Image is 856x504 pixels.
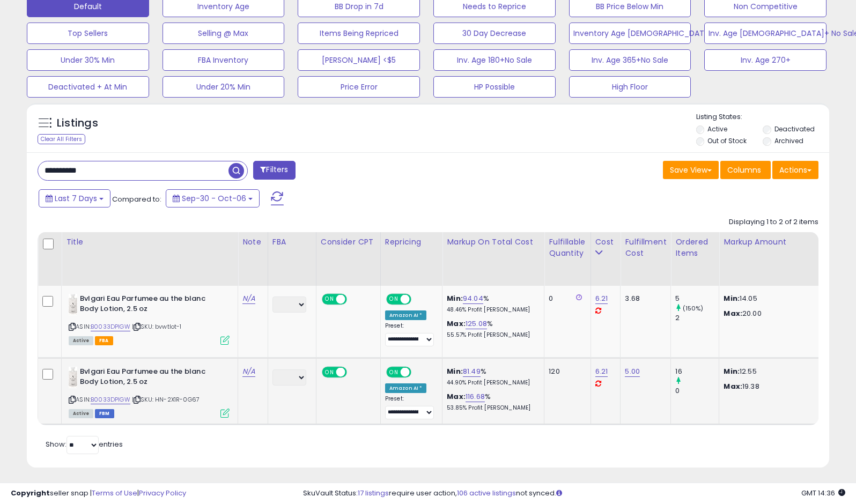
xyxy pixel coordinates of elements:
[724,236,816,248] div: Markup Amount
[57,116,98,131] h5: Listings
[163,49,285,71] button: FBA Inventory
[69,367,77,388] img: 31R8gM2CndL._SL40_.jpg
[80,294,210,316] b: Bvlgari Eau Parfumee au the blanc Body Lotion, 2.5 oz
[321,236,376,248] div: Consider CPT
[675,313,719,323] div: 2
[447,318,466,329] b: Max:
[704,49,827,71] button: Inv. Age 270+
[707,124,727,134] label: Active
[69,367,230,417] div: ASIN:
[182,193,246,204] span: Sep-30 - Oct-06
[466,391,485,402] a: 116.68
[625,236,666,259] div: Fulfillment Cost
[447,391,466,402] b: Max:
[11,488,186,499] div: seller snap | |
[95,336,113,345] span: FBA
[27,23,149,44] button: Top Sellers
[549,367,582,376] div: 120
[729,217,818,227] div: Displaying 1 to 2 of 2 items
[707,136,747,145] label: Out of Stock
[772,161,818,179] button: Actions
[91,395,130,404] a: B0033DPIGW
[112,194,161,204] span: Compared to:
[625,366,640,377] a: 5.00
[447,294,536,314] div: %
[27,76,149,98] button: Deactivated + At Min
[801,488,845,498] span: 2025-10-14 14:36 GMT
[69,294,230,344] div: ASIN:
[442,232,544,286] th: The percentage added to the cost of goods (COGS) that forms the calculator for Min & Max prices.
[447,392,536,412] div: %
[569,76,691,98] button: High Floor
[724,294,813,303] p: 14.05
[298,23,420,44] button: Items Being Repriced
[724,309,813,318] p: 20.00
[569,23,691,44] button: Inventory Age [DEMOGRAPHIC_DATA]+
[433,76,556,98] button: HP Possible
[595,366,608,377] a: 6.21
[358,488,389,498] a: 17 listings
[69,409,93,418] span: All listings currently available for purchase on Amazon
[595,236,616,248] div: Cost
[463,366,481,377] a: 81.49
[447,367,536,387] div: %
[132,395,200,404] span: | SKU: HN-2X1R-0G67
[132,322,182,331] span: | SKU: bvwtlot-1
[303,488,845,499] div: SkuVault Status: require user action, not synced.
[95,409,114,418] span: FBM
[675,367,719,376] div: 16
[595,293,608,304] a: 6.21
[724,367,813,376] p: 12.55
[724,382,813,391] p: 19.38
[724,308,742,318] strong: Max:
[774,136,803,145] label: Archived
[387,368,401,377] span: ON
[66,236,233,248] div: Title
[463,293,483,304] a: 94.04
[410,295,427,304] span: OFF
[724,293,740,303] strong: Min:
[447,293,463,303] b: Min:
[323,295,336,304] span: ON
[345,368,363,377] span: OFF
[91,322,130,331] a: B0033DPIGW
[27,49,149,71] button: Under 30% Min
[549,236,586,259] div: Fulfillable Quantity
[724,381,742,391] strong: Max:
[696,112,830,122] p: Listing States:
[385,395,434,419] div: Preset:
[433,49,556,71] button: Inv. Age 180+No Sale
[139,488,186,498] a: Privacy Policy
[774,124,815,134] label: Deactivated
[385,310,427,320] div: Amazon AI *
[447,319,536,339] div: %
[387,295,401,304] span: ON
[410,368,427,377] span: OFF
[268,232,316,286] th: CSV column name: cust_attr_1_FBA
[663,161,719,179] button: Save View
[569,49,691,71] button: Inv. Age 365+No Sale
[457,488,516,498] a: 106 active listings
[163,76,285,98] button: Under 20% Min
[46,439,123,449] span: Show: entries
[675,294,719,303] div: 5
[433,23,556,44] button: 30 Day Decrease
[38,134,85,144] div: Clear All Filters
[298,49,420,71] button: [PERSON_NAME] <$5
[55,193,97,204] span: Last 7 Days
[242,293,255,304] a: N/A
[345,295,363,304] span: OFF
[69,336,93,345] span: All listings currently available for purchase on Amazon
[80,367,210,389] b: Bvlgari Eau Parfumee au the blanc Body Lotion, 2.5 oz
[720,161,771,179] button: Columns
[92,488,137,498] a: Terms of Use
[166,189,260,207] button: Sep-30 - Oct-06
[447,236,540,248] div: Markup on Total Cost
[385,322,434,346] div: Preset:
[625,294,662,303] div: 3.68
[447,404,536,412] p: 53.85% Profit [PERSON_NAME]
[466,318,487,329] a: 125.08
[675,386,719,396] div: 0
[704,23,827,44] button: Inv. Age [DEMOGRAPHIC_DATA]+ No Sale
[447,366,463,376] b: Min:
